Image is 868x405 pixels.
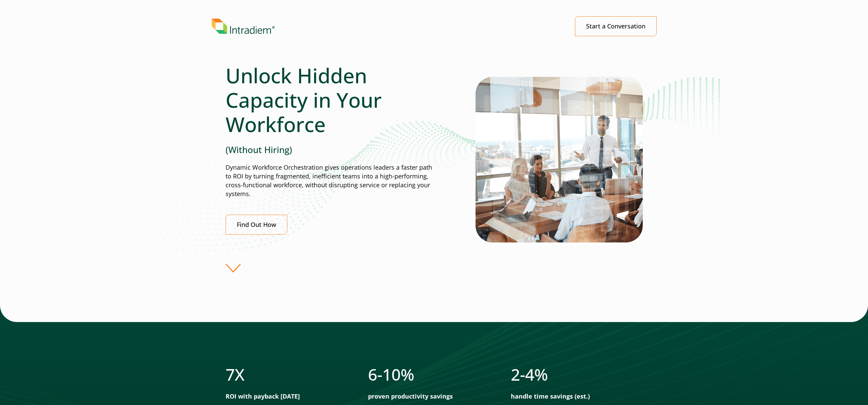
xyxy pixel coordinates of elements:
a: Start a Conversation [575,16,657,36]
h2: 2-4% [511,365,643,384]
p: Dynamic Workforce Orchestration gives operations leaders a faster path to ROI by turning fragment... [226,163,434,198]
h1: Unlock Hidden Capacity in Your Workforce [226,63,434,136]
h2: 7X [226,365,358,384]
h3: (Without Hiring) [226,145,434,155]
a: Find Out How [226,215,287,235]
h2: 6-10% [368,365,500,384]
img: Board Room [476,77,643,242]
strong: handle time savings (est.) [511,392,590,400]
strong: ROI with payback [DATE] [226,392,300,400]
strong: proven productivity savings [368,392,453,400]
img: Intradiem [212,19,275,34]
a: Link to homepage of Intradiem [212,19,559,34]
